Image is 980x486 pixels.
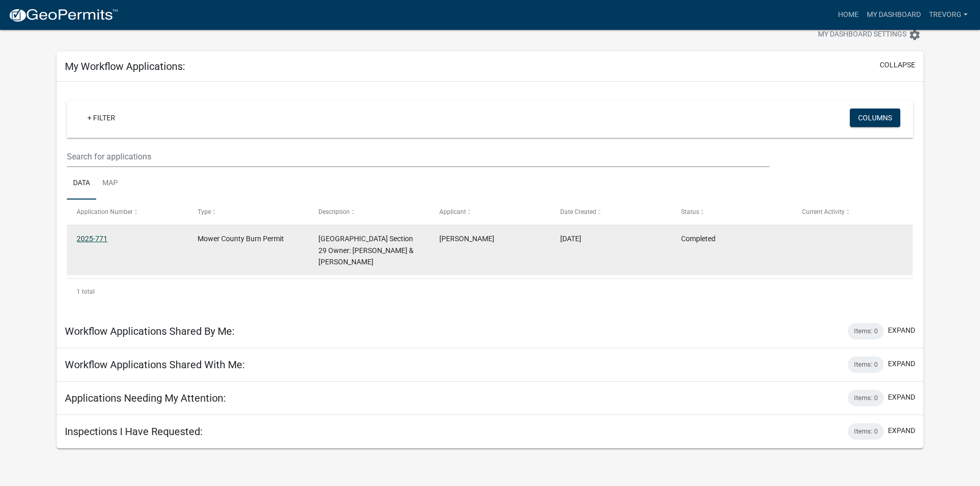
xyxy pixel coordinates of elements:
h5: Applications Needing My Attention: [65,392,226,404]
button: expand [888,325,915,336]
datatable-header-cell: Current Activity [792,200,913,224]
a: Map [96,167,124,200]
a: My Dashboard [863,5,925,25]
button: expand [888,358,915,369]
div: Items: 0 [848,323,884,339]
h5: Inspections I Have Requested: [65,425,203,438]
datatable-header-cell: Applicant [430,200,550,224]
a: TrevorG [925,5,972,25]
span: Completed [681,235,716,243]
div: Items: 0 [848,356,884,373]
a: 2025-771 [77,235,108,243]
span: Application Number [77,208,133,215]
button: expand [888,392,915,403]
datatable-header-cell: Application Number [67,200,188,224]
span: Status [681,208,699,215]
span: Trevor Grabau [439,235,494,243]
span: 09/24/2025 [560,235,581,243]
button: My Dashboard Settingssettings [810,25,929,45]
h5: Workflow Applications Shared By Me: [65,325,235,337]
datatable-header-cell: Type [188,200,309,224]
h5: My Workflow Applications: [65,60,185,73]
a: + Filter [79,109,123,127]
span: GRAND MEADOW TOWNSHIP Section 29 Owner: CURLEY JARED & MAXINE [318,235,414,266]
h5: Workflow Applications Shared With Me: [65,358,245,371]
span: My Dashboard Settings [818,29,906,41]
span: Applicant [439,208,466,215]
div: Items: 0 [848,423,884,440]
i: settings [908,29,921,41]
button: expand [888,425,915,436]
input: Search for applications [67,146,769,167]
span: Current Activity [802,208,845,215]
button: Columns [850,109,900,127]
div: Items: 0 [848,390,884,406]
span: Type [198,208,211,215]
datatable-header-cell: Date Created [550,200,671,224]
span: Mower County Burn Permit [198,235,284,243]
span: Date Created [560,208,596,215]
datatable-header-cell: Description [309,200,430,224]
datatable-header-cell: Status [671,200,792,224]
button: collapse [880,60,915,70]
a: Data [67,167,96,200]
a: Home [834,5,863,25]
span: Description [318,208,350,215]
div: collapse [57,82,923,315]
div: 1 total [67,279,913,304]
